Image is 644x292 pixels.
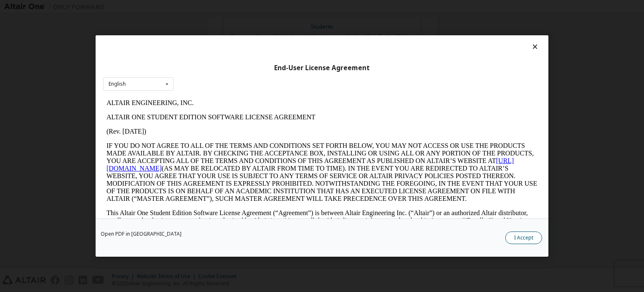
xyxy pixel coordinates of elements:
button: I Accept [505,231,542,244]
p: ALTAIR ENGINEERING, INC. [3,3,434,11]
p: ALTAIR ONE STUDENT EDITION SOFTWARE LICENSE AGREEMENT [3,18,434,25]
a: Open PDF in [GEOGRAPHIC_DATA] [101,231,182,237]
p: IF YOU DO NOT AGREE TO ALL OF THE TERMS AND CONDITIONS SET FORTH BELOW, YOU MAY NOT ACCESS OR USE... [3,46,434,107]
div: English [109,82,126,87]
a: [URL][DOMAIN_NAME] [3,61,411,76]
div: End-User License Agreement [103,64,541,72]
p: (Rev. [DATE]) [3,32,434,39]
p: This Altair One Student Edition Software License Agreement (“Agreement”) is between Altair Engine... [3,113,434,144]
